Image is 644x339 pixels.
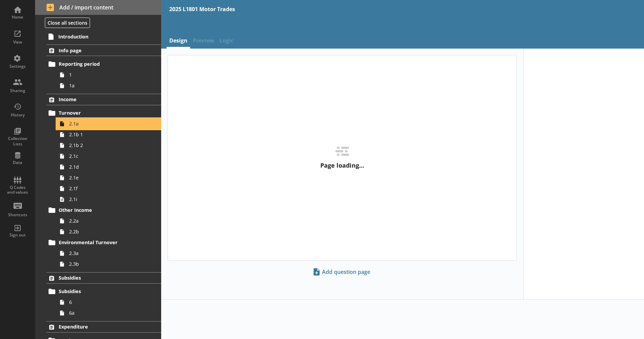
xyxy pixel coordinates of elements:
[57,129,161,140] a: 2.1b 1
[6,15,29,20] div: Home
[6,185,29,195] div: Q Codes and values
[46,272,161,284] a: Subsidies
[59,47,141,54] span: Info page
[69,185,144,192] span: 2.1f
[49,205,161,237] li: Other Income2.2a2.2b
[57,162,161,172] a: 2.1d
[69,218,144,224] span: 2.2a
[46,321,161,333] a: Expenditure
[57,226,161,237] a: 2.2b
[190,34,217,49] span: Preview
[57,172,161,183] a: 2.1e
[57,118,161,129] a: 2.1a
[69,131,144,138] span: 2.1b 1
[69,164,144,170] span: 2.1d
[57,259,161,270] a: 2.3b
[49,59,161,91] li: Reporting period11a
[45,18,90,28] button: Close all sections
[58,33,141,40] span: Introduction
[69,120,144,127] span: 2.1a
[57,80,161,91] a: 1a
[69,142,144,148] span: 2.1b 2
[57,183,161,194] a: 2.1f
[59,323,141,330] span: Expenditure
[59,96,141,103] span: Income
[217,34,236,49] span: Logic
[46,286,161,297] a: Subsidies
[59,239,141,246] span: Environmental Turnover
[46,108,161,118] a: Turnover
[57,69,161,80] a: 1
[169,5,235,13] div: 2025 L1801 Motor Trades
[57,194,161,205] a: 2.1i
[6,136,29,146] div: Collection Lists
[69,153,144,159] span: 2.1c
[167,34,190,49] a: Design
[59,207,141,213] span: Other Income
[47,4,150,11] span: Add / import content
[6,160,29,165] div: Data
[6,64,29,69] div: Settings
[46,205,161,216] a: Other Income
[49,108,161,205] li: Turnover2.1a2.1b 12.1b 22.1c2.1d2.1e2.1f2.1i
[69,299,144,305] span: 6
[69,310,144,316] span: 6a
[57,248,161,259] a: 2.3a
[46,45,161,56] a: Info page
[57,308,161,318] a: 6a
[49,286,161,318] li: Subsidies66a
[69,174,144,181] span: 2.1e
[69,196,144,202] span: 2.1i
[49,237,161,270] li: Environmental Turnover2.3a2.3b
[59,275,141,281] span: Subsidies
[69,228,144,235] span: 2.2b
[6,212,29,218] div: Shortcuts
[59,61,141,67] span: Reporting period
[69,261,144,267] span: 2.3b
[6,88,29,93] div: Sharing
[6,39,29,45] div: View
[320,161,364,169] p: Page loading…
[69,72,144,78] span: 1
[69,250,144,256] span: 2.3a
[46,237,161,248] a: Environmental Turnover
[59,288,141,294] span: Subsidies
[57,151,161,162] a: 2.1c
[46,31,161,42] a: Introduction
[6,112,29,118] div: History
[35,45,161,91] li: Info pageReporting period11a
[6,232,29,238] div: Sign out
[35,94,161,270] li: IncomeTurnover2.1a2.1b 12.1b 22.1c2.1d2.1e2.1f2.1iOther Income2.2a2.2bEnvironmental Turnover2.3a2.3b
[311,266,373,277] span: Add question page
[69,82,144,89] span: 1a
[57,140,161,151] a: 2.1b 2
[46,94,161,105] a: Income
[46,59,161,69] a: Reporting period
[35,272,161,318] li: SubsidiesSubsidies66a
[57,297,161,308] a: 6
[57,216,161,226] a: 2.2a
[311,266,373,278] button: Add question page
[59,110,141,116] span: Turnover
